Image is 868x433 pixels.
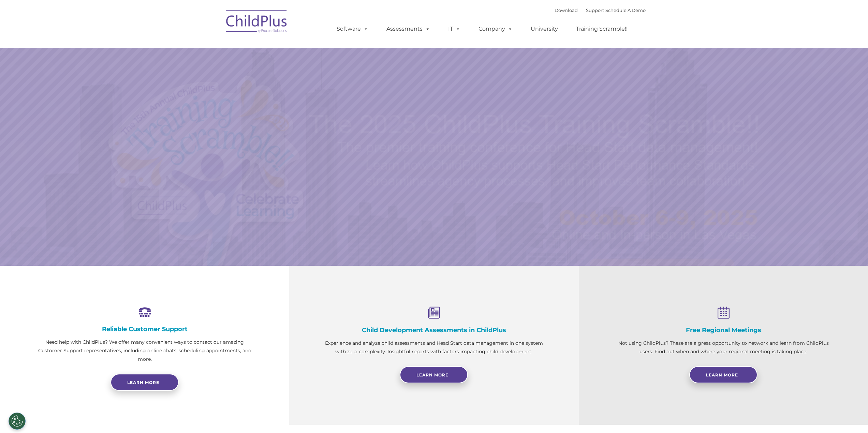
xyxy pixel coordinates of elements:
span: Learn More [706,372,738,377]
a: Learn More [590,259,734,297]
span: Learn more [127,380,159,385]
a: Assessments [380,22,437,36]
a: Learn More [400,366,468,383]
a: Training Scramble!! [569,22,634,36]
font: | [555,7,646,13]
span: Learn More [416,372,448,377]
a: Schedule A Demo [605,7,646,13]
p: Experience and analyze child assessments and Head Start data management in one system with zero c... [323,339,544,356]
button: Cookies Settings [9,413,26,430]
h4: Reliable Customer Support [34,325,255,333]
a: Support [586,7,604,13]
a: Learn more [111,374,179,391]
h4: Child Development Assessments in ChildPlus [323,326,544,334]
a: Download [555,7,578,13]
a: Software [330,22,375,36]
h4: Free Regional Meetings [613,326,834,334]
a: Learn More [689,366,757,383]
img: ChildPlus by Procare Solutions [223,5,291,40]
p: Not using ChildPlus? These are a great opportunity to network and learn from ChildPlus users. Fin... [613,339,834,356]
p: Need help with ChildPlus? We offer many convenient ways to contact our amazing Customer Support r... [34,338,255,364]
a: IT [441,22,467,36]
a: University [524,22,565,36]
a: Company [472,22,519,36]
